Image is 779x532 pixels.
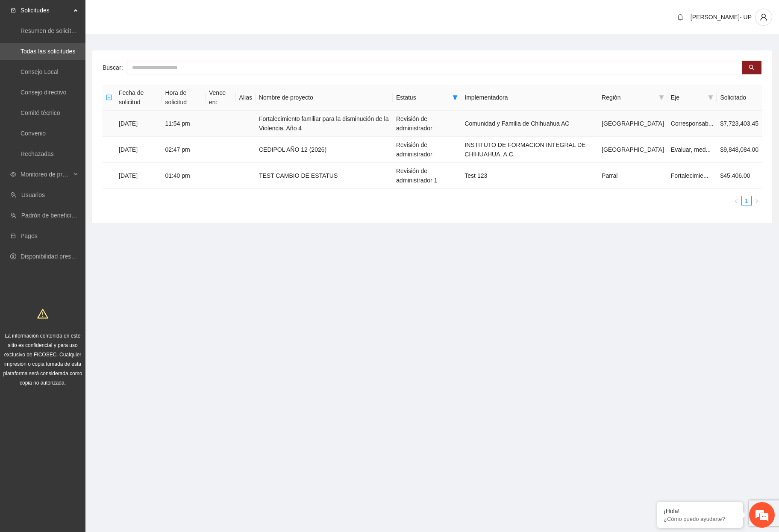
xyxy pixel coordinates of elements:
button: user [755,9,772,26]
a: Disponibilidad presupuestal [21,253,94,260]
a: Todas las solicitudes [21,48,75,55]
span: Fortalecimie... [671,172,708,179]
textarea: Escriba su mensaje y pulse “Intro” [4,233,163,263]
a: Consejo directivo [21,89,66,96]
td: Comunidad y Familia de Chihuahua AC [461,111,598,137]
label: Buscar [103,61,127,74]
td: TEST CAMBIO DE ESTATUS [256,163,393,189]
div: Minimizar ventana de chat en vivo [140,4,161,25]
button: left [731,196,741,206]
td: $7,723,403.45 [717,111,762,137]
span: right [754,199,759,204]
span: user [755,13,772,21]
li: 1 [741,196,752,206]
a: Consejo Local [21,68,59,75]
span: minus-square [106,94,112,100]
span: Eje [671,93,705,102]
span: Estamos en línea. [50,114,118,200]
th: Alias [236,85,256,111]
a: Padrón de beneficiarios [21,212,84,219]
td: [GEOGRAPHIC_DATA] [598,111,667,137]
span: eye [10,171,16,177]
td: Revisión de administrador 1 [393,163,461,189]
li: Next Page [752,196,762,206]
td: [GEOGRAPHIC_DATA] [598,137,667,163]
td: Fortalecimiento familiar para la disminución de la Violencia, Año 4 [256,111,393,137]
td: Parral [598,163,667,189]
span: Estatus [396,93,449,102]
span: warning [37,308,48,319]
button: right [752,196,762,206]
span: La información contenida en este sitio es confidencial y para uso exclusivo de FICOSEC. Cualquier... [3,333,82,386]
span: filter [453,95,458,100]
a: Rechazadas [21,150,54,157]
th: Fecha de solicitud [115,85,162,111]
td: [DATE] [115,137,162,163]
span: Evaluar, med... [671,146,711,153]
td: $45,406.00 [717,163,762,189]
th: Solicitado [717,85,762,111]
td: $9,848,084.00 [717,137,762,163]
span: left [734,199,739,204]
span: filter [451,91,459,104]
span: Corresponsab... [671,120,714,127]
td: 02:47 pm [162,137,206,163]
th: Nombre de proyecto [256,85,393,111]
td: [DATE] [115,111,162,137]
p: ¿Cómo puedo ayudarte? [664,516,736,522]
th: Implementadora [461,85,598,111]
button: search [742,61,761,74]
div: ¡Hola! [664,508,736,514]
span: bell [674,14,687,21]
th: Vence en: [206,85,236,111]
td: Revisión de administrador [393,137,461,163]
span: [PERSON_NAME]- UP [691,14,752,21]
div: Chatee con nosotros ahora [44,44,144,55]
a: 1 [742,196,751,206]
span: search [749,65,755,71]
a: Resumen de solicitudes por aprobar [21,27,117,34]
a: Comité técnico [21,109,60,116]
span: Región [602,93,656,102]
td: CEDIPOL AÑO 12 (2026) [256,137,393,163]
th: Hora de solicitud [162,85,206,111]
span: filter [657,91,666,104]
td: INSTITUTO DE FORMACION INTEGRAL DE CHIHUAHUA, A.C. [461,137,598,163]
td: 01:40 pm [162,163,206,189]
a: Convenio [21,130,46,137]
a: Usuarios [21,191,45,198]
span: Monitoreo de proyectos [21,166,71,183]
span: filter [706,91,715,104]
span: inbox [10,7,16,13]
button: bell [673,10,687,24]
td: Revisión de administrador [393,111,461,137]
span: filter [659,95,664,100]
td: Test 123 [461,163,598,189]
span: filter [708,95,713,100]
span: Solicitudes [21,2,71,19]
td: 11:54 pm [162,111,206,137]
td: [DATE] [115,163,162,189]
a: Pagos [21,232,38,239]
li: Previous Page [731,196,741,206]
